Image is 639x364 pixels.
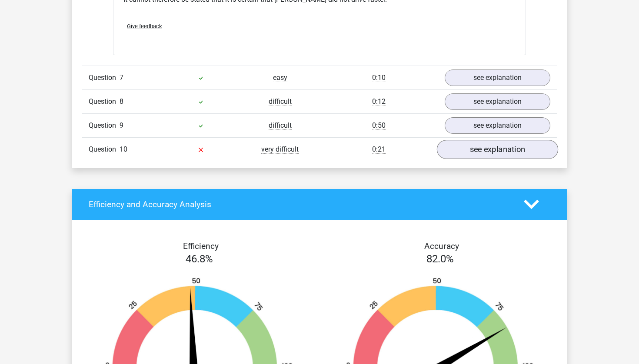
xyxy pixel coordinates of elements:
span: 8 [120,97,123,106]
span: 7 [120,73,123,82]
a: see explanation [445,117,550,134]
span: 0:10 [372,73,386,82]
span: 0:21 [372,145,386,154]
span: Question [89,73,120,83]
span: 46.8% [186,253,213,265]
h4: Efficiency [89,241,313,251]
span: Question [89,120,120,131]
a: see explanation [437,140,558,159]
span: Question [89,96,120,107]
a: see explanation [445,93,550,110]
span: 82.0% [426,253,454,265]
span: 0:50 [372,121,386,130]
a: see explanation [445,69,550,86]
span: easy [273,73,287,82]
span: 10 [120,145,127,153]
span: difficult [269,121,292,130]
h4: Accuracy [329,241,554,251]
span: 0:12 [372,97,386,106]
span: very difficult [261,145,299,154]
span: Give feedback [127,23,162,30]
span: Question [89,144,120,155]
h4: Efficiency and Accuracy Analysis [89,199,511,209]
span: difficult [269,97,292,106]
span: 9 [120,121,123,129]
